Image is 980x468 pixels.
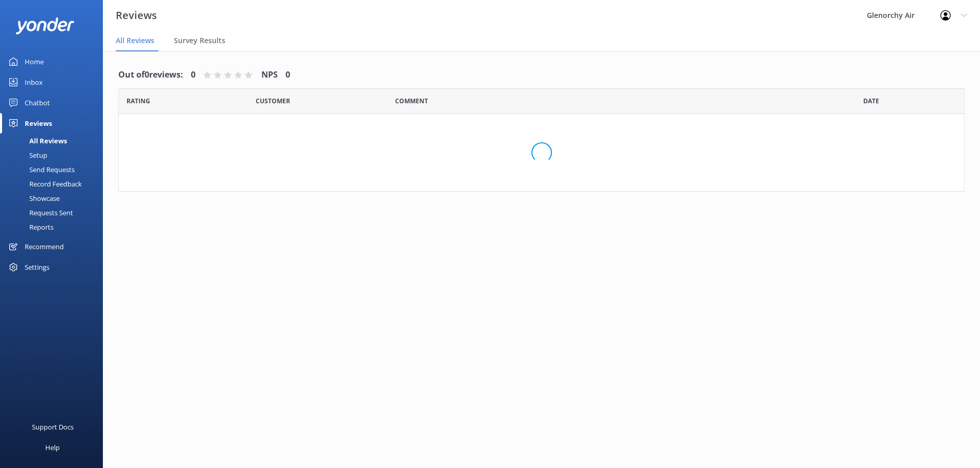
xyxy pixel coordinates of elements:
[116,35,154,46] span: All Reviews
[6,191,103,205] a: Showcase
[6,148,103,162] a: Setup
[25,72,43,92] div: Inbox
[256,96,290,106] span: Date
[32,417,74,437] div: Support Docs
[45,437,60,458] div: Help
[15,17,75,34] img: yonder-white-logo.png
[6,177,103,191] a: Record Feedback
[6,134,103,148] a: All Reviews
[6,220,103,234] a: Reports
[6,148,47,162] div: Setup
[6,220,54,234] div: Reports
[25,92,50,113] div: Chatbot
[6,162,75,177] div: Send Requests
[6,205,103,220] a: Requests Sent
[25,51,44,72] div: Home
[127,96,150,106] span: Date
[6,134,67,148] div: All Reviews
[286,68,290,82] h4: 0
[174,35,225,46] span: Survey Results
[395,96,428,106] span: Question
[25,257,49,277] div: Settings
[116,7,157,24] h3: Reviews
[6,205,73,220] div: Requests Sent
[6,177,82,191] div: Record Feedback
[261,68,278,82] h4: NPS
[25,236,64,257] div: Recommend
[25,113,52,134] div: Reviews
[6,191,60,205] div: Showcase
[118,68,183,82] h4: Out of 0 reviews:
[863,96,879,106] span: Date
[6,162,103,177] a: Send Requests
[191,68,195,82] h4: 0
